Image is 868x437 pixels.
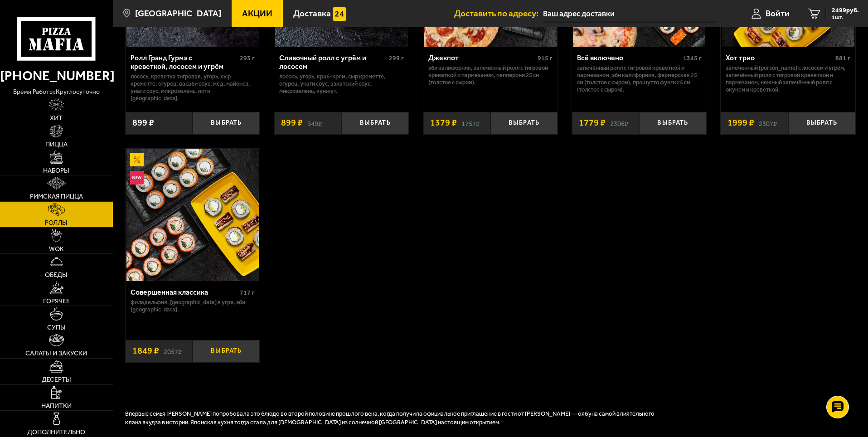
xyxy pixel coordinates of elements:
s: 2057 ₽ [164,346,182,355]
span: Пицца [45,141,68,147]
button: Выбрать [193,112,260,134]
span: 881 г [835,54,850,62]
p: Запеченный [PERSON_NAME] с лососем и угрём, Запечённый ролл с тигровой креветкой и пармезаном, Не... [726,64,850,93]
p: лосось, угорь, краб-крем, Сыр креметте, огурец, унаги соус, азиатский соус, микрозелень, кунжут. [279,73,404,95]
button: Выбрать [342,112,409,134]
div: Хот трио [726,53,833,62]
span: Десерты [42,376,71,383]
button: Выбрать [788,112,855,134]
img: 15daf4d41897b9f0e9f617042186c801.svg [333,7,346,21]
s: 2306 ₽ [610,118,628,127]
p: Эби Калифорния, Запечённый ролл с тигровой креветкой и пармезаном, Пепперони 25 см (толстое с сыр... [428,64,553,86]
span: Обеды [45,272,68,278]
span: Супы [47,324,66,330]
span: 899 ₽ [132,118,154,127]
span: Римская пицца [30,193,83,199]
a: АкционныйНовинкаСовершенная классика [126,149,260,281]
div: Ролл Гранд Гурмэ с креветкой, лососем и угрём [131,53,238,71]
input: Ваш адрес доставки [543,5,717,22]
p: Филадельфия, [GEOGRAPHIC_DATA] в угре, Эби [GEOGRAPHIC_DATA]. [131,299,255,313]
span: 299 г [389,54,404,62]
span: Дополнительно [27,429,85,435]
span: 1345 г [683,54,702,62]
button: Выбрать [639,112,706,134]
span: 899 ₽ [281,118,303,127]
span: Войти [766,9,790,18]
span: 1 шт. [832,15,859,20]
img: Акционный [130,153,144,166]
span: 2499 руб. [832,7,859,14]
div: Сливочный ролл с угрём и лососем [279,53,387,71]
span: Роллы [45,219,68,226]
span: Хит [50,115,63,121]
button: Выбрать [490,112,558,134]
p: Запечённый ролл с тигровой креветкой и пармезаном, Эби Калифорния, Фермерская 25 см (толстое с сы... [577,64,702,93]
div: Всё включено [577,53,681,62]
span: Горячее [43,298,70,304]
span: 717 г [240,289,255,296]
s: 1757 ₽ [461,118,480,127]
img: Совершенная классика [126,149,259,281]
span: Напитки [41,403,72,409]
span: 1849 ₽ [132,346,159,355]
span: Наборы [43,167,69,174]
s: 949 ₽ [307,118,322,127]
p: лосось, креветка тигровая, угорь, Сыр креметте, огурец, васаби соус, мёд, майонез, унаги соус, ми... [131,73,255,102]
span: [GEOGRAPHIC_DATA] [135,9,221,18]
span: 293 г [240,54,255,62]
s: 2307 ₽ [759,118,777,127]
span: 1779 ₽ [579,118,606,127]
button: Выбрать [193,340,260,362]
span: Доставить по адресу: [454,9,543,18]
div: Джекпот [428,53,536,62]
span: Акции [242,9,272,18]
span: 1379 ₽ [430,118,457,127]
span: Салаты и закуски [25,350,87,356]
img: Новинка [130,171,144,185]
p: Впервые семья [PERSON_NAME] попробовала это блюдо во второй половине прошлого века, когда получил... [125,410,669,427]
span: Доставка [293,9,331,18]
span: WOK [49,246,64,252]
span: 915 г [538,54,553,62]
span: 1999 ₽ [727,118,754,127]
div: Совершенная классика [131,288,238,296]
